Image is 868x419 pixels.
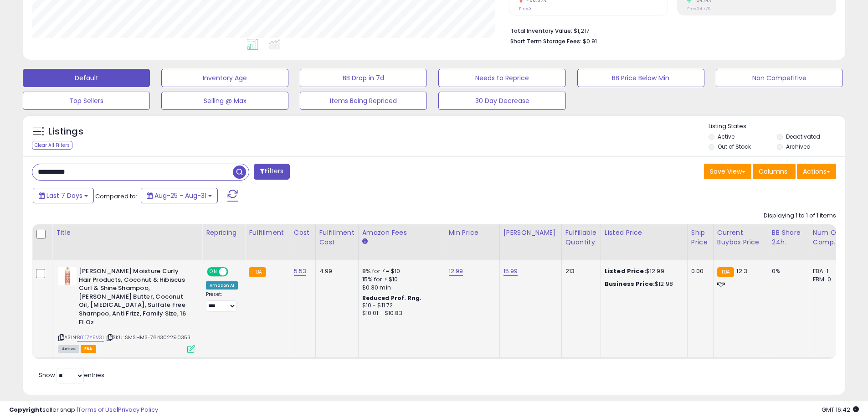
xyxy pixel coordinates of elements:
a: 5.53 [294,267,307,276]
button: Filters [254,164,289,180]
div: Min Price [449,228,496,238]
a: Privacy Policy [118,405,158,414]
span: Aug-25 - Aug-31 [154,191,206,200]
button: Default [23,69,150,87]
div: Amazon AI [206,281,238,290]
div: $12.98 [605,280,680,288]
a: 15.99 [503,267,518,276]
span: 2025-09-8 16:42 GMT [822,405,859,414]
b: Short Term Storage Fees: [510,37,581,45]
small: FBA [249,267,266,277]
a: Terms of Use [78,405,117,414]
p: Listing States: [709,122,845,131]
span: ON [208,268,219,276]
span: OFF [227,268,241,276]
div: ASIN: [58,267,195,352]
div: Repricing [206,228,241,238]
label: Archived [786,143,811,150]
div: seller snap | | [9,406,158,414]
img: 31TLqHrUAVL._SL40_.jpg [58,267,77,285]
b: [PERSON_NAME] Moisture Curly Hair Products, Coconut & Hibiscus Curl & Shine Shampoo, [PERSON_NAME... [79,267,190,329]
div: $12.99 [605,267,680,275]
div: FBA: 1 [813,267,843,275]
div: 8% for <= $10 [362,267,438,275]
button: Selling @ Max [161,92,288,110]
div: FBM: 0 [813,275,843,284]
div: Title [56,228,198,238]
div: Fulfillable Quantity [565,228,597,247]
button: Top Sellers [23,92,150,110]
button: Actions [797,164,836,179]
span: FBA [81,345,96,353]
div: Amazon Fees [362,228,441,238]
div: Preset: [206,291,238,312]
small: FBA [717,267,734,277]
div: Listed Price [605,228,683,238]
div: Cost [294,228,312,238]
small: Prev: 24.77% [687,6,710,11]
button: BB Drop in 7d [300,69,427,87]
div: Fulfillment [249,228,286,238]
small: Amazon Fees. [362,238,368,246]
button: Columns [753,164,796,179]
div: [PERSON_NAME] [503,228,558,238]
div: $0.30 min [362,284,438,292]
strong: Copyright [9,405,42,414]
span: Compared to: [95,192,137,201]
button: Save View [704,164,751,179]
div: Ship Price [691,228,709,247]
div: Displaying 1 to 1 of 1 items [764,212,836,220]
div: 0.00 [691,267,706,275]
label: Deactivated [786,133,820,140]
label: Active [718,133,734,140]
div: Current Buybox Price [717,228,764,247]
button: Items Being Repriced [300,92,427,110]
div: 15% for > $10 [362,275,438,284]
b: Total Inventory Value: [510,27,572,35]
span: Show: entries [39,371,104,379]
a: B0117Y5V3I [77,334,104,341]
button: Aug-25 - Aug-31 [141,188,218,203]
button: Needs to Reprice [438,69,565,87]
div: 213 [565,267,594,275]
div: $10 - $11.72 [362,302,438,310]
div: 0% [772,267,802,275]
div: $10.01 - $10.83 [362,310,438,317]
h5: Listings [48,125,83,138]
a: 12.99 [449,267,463,276]
div: BB Share 24h. [772,228,805,247]
small: Prev: 3 [519,6,532,11]
span: 12.3 [736,267,747,275]
div: Num of Comp. [813,228,846,247]
div: 4.99 [319,267,351,275]
button: Last 7 Days [33,188,94,203]
button: Non Competitive [716,69,843,87]
div: Clear All Filters [32,141,72,150]
span: All listings currently available for purchase on Amazon [58,345,79,353]
div: Fulfillment Cost [319,228,354,247]
button: 30 Day Decrease [438,92,565,110]
label: Out of Stock [718,143,751,150]
span: Last 7 Days [46,191,82,200]
span: | SKU: SMSHMS-764302290353 [105,334,190,341]
b: Business Price: [605,279,655,288]
span: $0.91 [583,37,597,46]
button: BB Price Below Min [577,69,704,87]
span: Columns [759,167,787,176]
li: $1,217 [510,25,829,36]
b: Reduced Prof. Rng. [362,294,422,302]
button: Inventory Age [161,69,288,87]
b: Listed Price: [605,267,646,275]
